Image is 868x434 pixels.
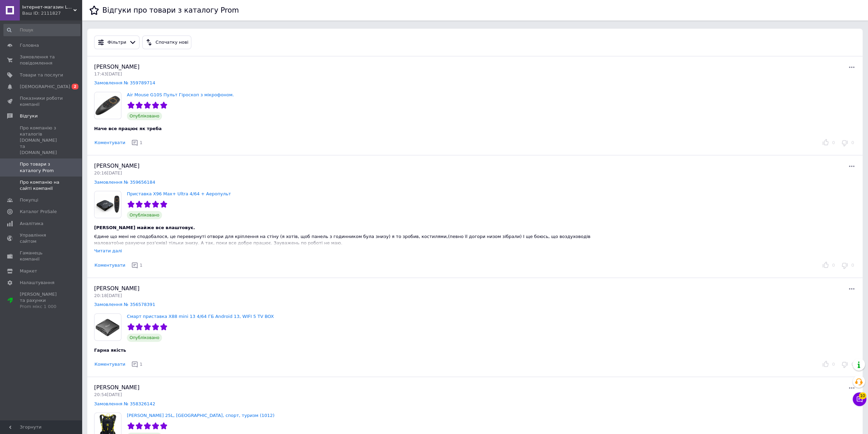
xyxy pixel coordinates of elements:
button: Спочатку нові [142,36,191,49]
a: Замовлення № 359789714 [94,80,155,85]
button: Коментувати [94,139,126,146]
span: [PERSON_NAME] [94,64,139,70]
span: [PERSON_NAME] [94,163,139,169]
span: 2 [72,84,78,89]
img: Приставка X96 Max+ Ultra 4/64 + Аеропульт [94,191,121,218]
span: Інтернет-магазин LeoBox™ - Оригінальні Смарт ТВ Приставки та аксесуари, Дитячі іграшки [22,4,73,10]
span: [PERSON_NAME] майже все влаштовує. [94,225,195,230]
span: Покупці [20,197,38,203]
span: Про компанію з каталогів [DOMAIN_NAME] та [DOMAIN_NAME] [20,125,63,156]
span: Гаманець компанії [20,250,63,262]
span: Відгуки [20,113,38,119]
span: Аналітика [20,221,43,227]
span: Гарна якість [94,348,126,353]
span: Про товари з каталогу Prom [20,161,63,173]
div: Спочатку нові [154,39,190,46]
a: Приставка X96 Max+ Ultra 4/64 + Аеропульт [127,191,231,196]
span: 20:16[DATE] [94,170,122,176]
span: Замовлення та повідомлення [20,54,63,66]
a: [PERSON_NAME] 25L, [GEOGRAPHIC_DATA], спорт, туризм (1012) [127,413,275,418]
span: 10 [859,392,866,399]
a: Замовлення № 358326142 [94,401,155,406]
button: Коментувати [94,262,126,269]
span: Про компанію на сайті компанії [20,179,63,192]
h1: Відгуки про товари з каталогу Prom [102,6,239,14]
span: 1 [139,362,142,367]
a: Air Mouse G10S Пульт Гіроскоп з мікрофоном. [127,92,234,97]
span: Опубліковано [127,211,162,219]
img: Air Mouse G10S Пульт Гіроскоп з мікрофоном. [94,92,121,119]
span: [PERSON_NAME] та рахунки [20,291,63,310]
span: 20:18[DATE] [94,293,122,298]
span: Управління сайтом [20,232,63,244]
span: Наче все працює як треба [94,126,162,131]
button: Фільтри [94,36,139,49]
span: Головна [20,42,39,48]
span: [PERSON_NAME] [94,285,139,292]
div: Фільтри [106,39,128,46]
button: 1 [130,359,145,370]
span: 20:54[DATE] [94,392,122,397]
span: Каталог ProSale [20,209,57,215]
span: Маркет [20,268,37,274]
span: Єдине що мені не сподобалося, це перевернуті отвори для кріплення на стіну (я хотів, щоб панель з... [94,234,590,246]
div: Prom мікс 1 000 [20,304,63,310]
button: 1 [130,138,145,148]
div: Ваш ID: 2111827 [22,10,82,16]
span: [PERSON_NAME] [94,384,139,391]
a: Замовлення № 359656184 [94,180,155,185]
a: Смарт приставка X88 mini 13 4/64 ГБ Android 13, WIFI 5 TV BOX [127,314,274,319]
button: 1 [130,260,145,271]
span: Товари та послуги [20,72,63,78]
img: Смарт приставка X88 mini 13 4/64 ГБ Android 13, WIFI 5 TV BOX [94,314,121,340]
a: Замовлення № 356578391 [94,302,155,307]
button: Коментувати [94,361,126,368]
span: 17:43[DATE] [94,71,122,76]
div: Читати далі [94,248,122,253]
span: 1 [139,140,142,145]
span: Опубліковано [127,334,162,342]
span: 1 [139,263,142,268]
span: Показники роботи компанії [20,95,63,108]
span: [DEMOGRAPHIC_DATA] [20,84,70,90]
input: Пошук [3,24,80,36]
button: Чат з покупцем10 [853,392,866,406]
span: Опубліковано [127,112,162,120]
span: Налаштування [20,280,55,286]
